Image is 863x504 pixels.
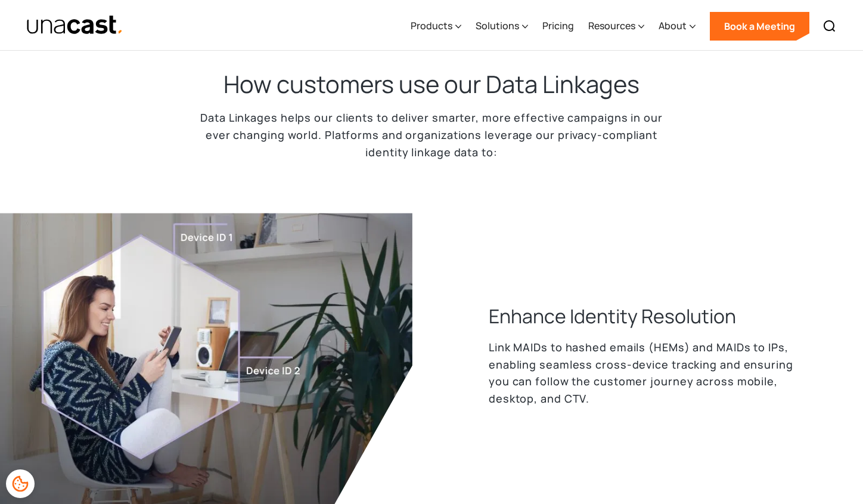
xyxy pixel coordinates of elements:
a: Pricing [542,2,574,51]
div: Products [411,2,461,51]
div: Resources [588,2,644,51]
div: Cookie Preferences [6,469,35,498]
h3: Enhance Identity Resolution [489,303,736,329]
div: Solutions [476,2,528,51]
img: Unacast text logo [26,15,123,36]
h2: How customers use our Data Linkages [223,69,640,100]
div: About [659,18,687,33]
div: Solutions [476,18,519,33]
a: Book a Meeting [710,12,809,41]
div: About [659,2,696,51]
a: home [26,15,123,36]
img: Search icon [822,19,837,33]
div: Products [411,18,452,33]
p: Link MAIDs to hashed emails (HEMs) and MAIDs to IPs, enabling seamless cross-device tracking and ... [489,339,813,407]
div: Resources [588,18,635,33]
p: Data Linkages helps our clients to deliver smarter, more effective campaigns in our ever changing... [193,109,670,160]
